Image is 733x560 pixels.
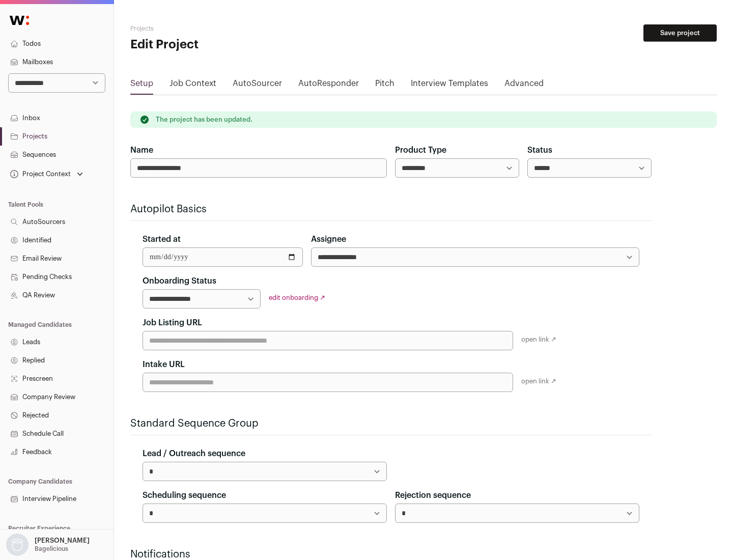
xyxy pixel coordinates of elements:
h1: Edit Project [130,37,326,53]
p: Bagelicious [35,545,68,553]
h2: Projects [130,24,326,33]
label: Scheduling sequence [143,489,226,501]
button: Open dropdown [4,534,92,556]
label: Product Type [395,144,446,156]
a: Setup [130,77,153,94]
label: Onboarding Status [143,275,216,287]
a: edit onboarding ↗ [269,294,325,301]
a: AutoSourcer [233,77,282,94]
button: Save project [643,24,717,42]
label: Lead / Outreach sequence [143,447,245,460]
a: AutoResponder [298,77,359,94]
a: Advanced [504,77,544,94]
a: Interview Templates [411,77,488,94]
a: Job Context [170,77,216,94]
p: The project has been updated. [156,116,252,124]
p: [PERSON_NAME] [35,537,90,545]
button: Open dropdown [8,167,85,181]
label: Status [527,144,552,156]
h2: Standard Sequence Group [130,416,652,431]
label: Job Listing URL [143,317,202,329]
label: Name [130,144,153,156]
h2: Autopilot Basics [130,202,652,216]
label: Assignee [311,233,346,245]
label: Intake URL [143,358,185,371]
a: Pitch [375,77,394,94]
img: Wellfound [4,10,35,31]
label: Rejection sequence [395,489,471,501]
img: nopic.png [6,534,29,556]
div: Project Context [8,170,71,178]
label: Started at [143,233,181,245]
